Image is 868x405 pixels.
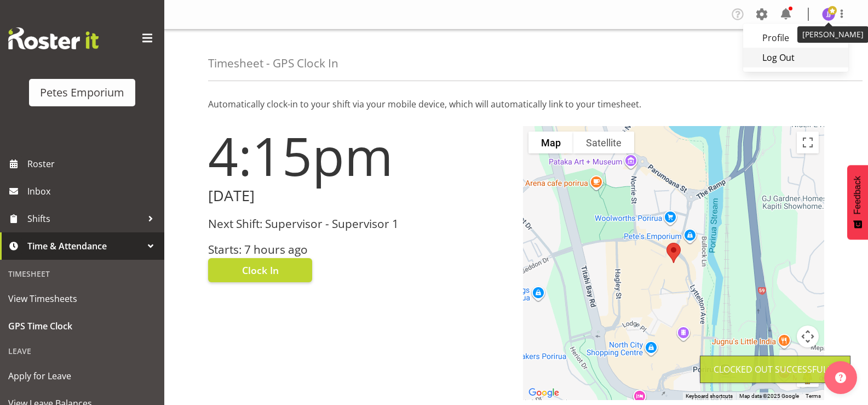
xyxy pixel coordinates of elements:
[208,187,510,204] h2: [DATE]
[739,393,799,399] span: Map data ©2025 Google
[3,263,162,285] div: Timesheet
[3,340,162,362] div: Leave
[3,285,162,312] a: View Timesheets
[835,372,846,383] img: help-xxl-2.png
[847,165,868,239] button: Feedback - Show survey
[743,48,848,67] a: Log Out
[27,156,159,172] span: Roster
[806,393,821,399] a: Terms (opens in new tab)
[242,263,279,277] span: Clock In
[8,318,156,334] span: GPS Time Clock
[27,183,159,199] span: Inbox
[822,8,835,21] img: janelle-jonkers702.jpg
[714,363,837,376] div: Clocked out Successfully
[27,238,142,254] span: Time & Attendance
[3,362,162,390] a: Apply for Leave
[40,84,124,101] div: Petes Emporium
[3,312,162,340] a: GPS Time Clock
[208,126,510,185] h1: 4:15pm
[208,57,338,70] h4: Timesheet - GPS Clock In
[208,218,510,230] h3: Next Shift: Supervisor - Supervisor 1
[797,132,819,153] button: Toggle fullscreen view
[528,132,573,153] button: Show street map
[797,326,819,347] button: Map camera controls
[526,386,562,400] a: Open this area in Google Maps (opens a new window)
[8,368,156,384] span: Apply for Leave
[526,386,562,400] img: Google
[27,210,142,227] span: Shifts
[743,28,848,48] a: Profile
[208,258,312,282] button: Clock In
[853,176,863,214] span: Feedback
[573,132,634,153] button: Show satellite imagery
[8,27,99,49] img: Rosterit website logo
[208,243,510,256] h3: Starts: 7 hours ago
[8,290,156,307] span: View Timesheets
[686,392,733,400] button: Keyboard shortcuts
[208,98,824,111] p: Automatically clock-in to your shift via your mobile device, which will automatically link to you...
